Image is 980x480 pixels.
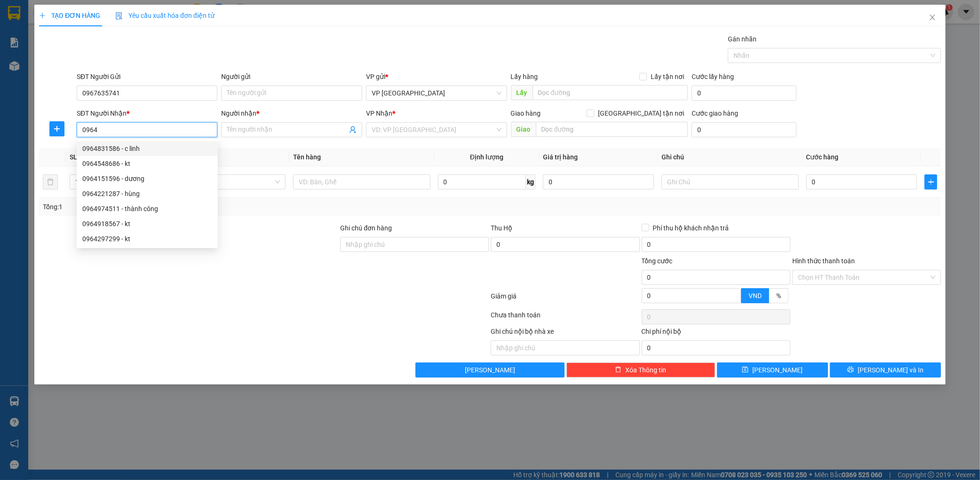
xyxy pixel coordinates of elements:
span: Yêu cầu xuất hóa đơn điện tử [115,12,215,19]
span: Định lượng [470,153,503,161]
span: Lấy tận nơi [647,71,688,82]
span: Tên hàng [293,153,321,161]
div: 0964548686 - kt [77,156,218,171]
span: delete [615,366,621,374]
div: SĐT Người Gửi [77,71,218,82]
span: [PERSON_NAME] [465,365,515,375]
div: 0964831586 - c linh [77,141,218,156]
span: plus [39,12,46,19]
span: Phí thu hộ khách nhận trả [649,223,733,233]
input: VD: Bàn, Ghế [293,174,430,189]
div: 0964151596 - dương [77,171,218,186]
div: 0964297299 - kt [77,231,218,246]
div: 0964974511 - thành công [82,204,212,214]
button: [PERSON_NAME] [415,362,564,378]
div: 0964151596 - dương [82,173,212,184]
span: Giá trị hàng [543,153,578,161]
span: down [733,297,739,302]
span: Xóa Thông tin [625,365,666,375]
input: Ghi Chú [661,174,799,189]
span: SL [70,153,77,161]
div: Chưa thanh toán [490,310,641,326]
button: save[PERSON_NAME] [717,362,828,378]
label: Gán nhãn [728,35,757,43]
label: Ghi chú đơn hàng [340,224,392,232]
div: 0964221287 - hùng [82,189,212,199]
div: Người nhận [221,108,362,118]
span: Decrease Value [730,296,741,303]
span: [GEOGRAPHIC_DATA] tận nơi [594,108,688,118]
div: 0964831586 - c linh [82,143,212,154]
span: kg [526,174,535,189]
span: plus [50,125,64,133]
span: Lấy [511,85,533,100]
span: plus [925,178,937,186]
div: Chi phí nội bộ [642,326,790,340]
img: icon [115,12,123,20]
button: deleteXóa Thông tin [566,362,715,378]
label: Hình thức thanh toán [792,257,855,265]
span: [PERSON_NAME] và In [858,365,924,375]
span: user-add [349,126,357,134]
span: Cước hàng [806,153,839,161]
div: VP gửi [366,71,507,82]
button: delete [43,174,58,189]
input: Ghi chú đơn hàng [340,237,489,252]
span: printer [847,366,854,374]
span: close [929,14,936,21]
span: % [776,292,781,299]
span: Tổng cước [642,257,673,265]
span: up [733,290,739,295]
span: VP Mỹ Đình [372,86,502,100]
span: TẠO ĐƠN HÀNG [39,12,100,19]
button: plus [924,174,937,189]
div: 0964918567 - kt [82,219,212,229]
div: Ghi chú nội bộ nhà xe [491,326,639,340]
div: 0964221287 - hùng [77,186,218,201]
span: Thu Hộ [491,224,512,232]
button: printer[PERSON_NAME] và In [830,362,941,378]
span: [PERSON_NAME] [752,365,803,375]
label: Cước lấy hàng [692,73,734,80]
input: Dọc đường [533,85,688,100]
span: VND [749,292,762,299]
span: Giao hàng [511,110,541,117]
span: VP Nhận [366,110,392,117]
span: Lấy hàng [511,73,538,80]
div: 0964297299 - kt [82,234,212,244]
button: Close [919,5,946,31]
input: Nhập ghi chú [491,340,639,355]
label: Cước giao hàng [692,110,738,117]
div: 0964548686 - kt [82,158,212,169]
input: 0 [543,174,654,189]
button: plus [49,121,64,136]
div: 0964974511 - thành công [77,201,218,216]
div: Người gửi [221,71,362,82]
input: Dọc đường [536,122,688,137]
input: Cước lấy hàng [692,86,797,101]
div: Tổng: 1 [43,202,378,212]
div: 0964918567 - kt [77,216,218,231]
input: Cước giao hàng [692,122,797,137]
span: save [742,366,749,374]
div: Giảm giá [490,291,641,307]
span: Increase Value [730,289,741,296]
span: Giao [511,122,536,137]
div: SĐT Người Nhận [77,108,218,118]
th: Ghi chú [658,148,803,166]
